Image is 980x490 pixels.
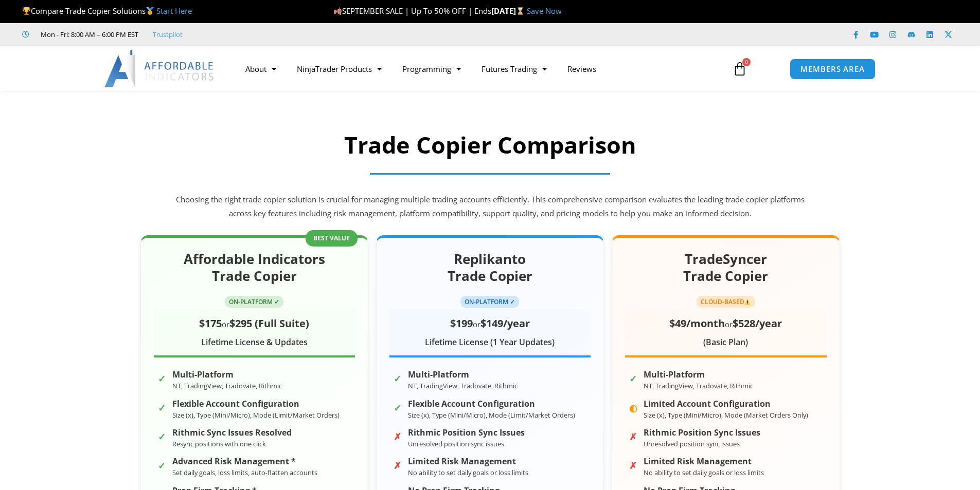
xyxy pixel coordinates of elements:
a: Programming [392,57,471,81]
div: (Basic Plan) [625,335,826,350]
a: Save Now [527,6,562,16]
a: Start Here [156,6,192,16]
strong: Multi-Platform [644,370,753,380]
span: $49/month [669,316,725,330]
span: ✗ [394,457,403,466]
span: SEPTEMBER SALE | Up To 50% OFF | Ends [333,6,491,16]
span: ✓ [394,400,403,409]
span: ✓ [158,428,167,438]
strong: Flexible Account Configuration [172,399,340,409]
strong: Limited Account Configuration [644,399,808,409]
span: ✗ [629,428,638,438]
small: Set daily goals, loss limits, auto-flatten accounts [172,468,317,477]
a: Trustpilot [153,28,183,41]
strong: Advanced Risk Management * [172,457,317,466]
small: NT, TradingView, Tradovate, Rithmic [172,381,282,390]
span: ✗ [629,457,638,466]
a: 0 [717,54,762,84]
span: ✓ [158,457,167,466]
strong: Limited Risk Management [644,457,764,466]
span: $199 [450,316,473,330]
span: $175 [199,316,222,330]
div: or [625,314,826,333]
small: Size (x), Type (Mini/Micro), Mode (Market Orders Only) [644,410,808,420]
img: 🥇 [146,7,154,15]
span: ✓ [394,370,403,380]
span: ON-PLATFORM ✓ [460,296,519,308]
small: Unresolved position sync issues [408,439,504,448]
strong: Rithmic Sync Issues Resolved [172,428,292,438]
small: Unresolved position sync issues [644,439,740,448]
strong: Multi-Platform [408,370,518,380]
small: NT, TradingView, Tradovate, Rithmic [644,381,753,390]
strong: Multi-Platform [172,370,282,380]
small: No ability to set daily goals or loss limits [408,468,528,477]
a: About [235,57,287,81]
strong: [DATE] [491,6,527,16]
span: ✓ [158,370,167,380]
div: or [389,314,591,333]
small: NT, TradingView, Tradovate, Rithmic [408,381,518,390]
img: ⌛ [516,7,524,15]
div: Lifetime License (1 Year Updates) [389,335,591,350]
span: $149/year [480,316,530,330]
strong: Flexible Account Configuration [408,399,575,409]
a: Futures Trading [471,57,557,81]
span: $295 (Full Suite) [229,316,309,330]
p: Choosing the right trade copier solution is crucial for managing multiple trading accounts effici... [174,193,807,221]
img: 🍂 [334,7,342,15]
span: CLOUD-BASED [697,296,756,308]
span: 0 [742,58,751,66]
span: ◐ [629,400,638,409]
a: MEMBERS AREA [790,59,876,80]
a: Reviews [557,57,607,81]
img: 🏆 [23,7,30,15]
span: $528/year [733,316,782,330]
small: Resync positions with one click [172,439,266,448]
h2: Affordable Indicators Trade Copier [154,251,355,286]
span: Mon - Fri: 8:00 AM – 6:00 PM EST [38,28,138,41]
strong: Rithmic Position Sync Issues [408,428,525,438]
h2: TradeSyncer Trade Copier [625,251,826,286]
span: ON-PLATFORM ✓ [225,296,283,308]
strong: Limited Risk Management [408,457,528,466]
div: or [154,314,355,333]
strong: Rithmic Position Sync Issues [644,428,760,438]
small: No ability to set daily goals or loss limits [644,468,764,477]
nav: Menu [235,57,721,81]
span: ✓ [629,370,638,380]
span: MEMBERS AREA [800,65,865,73]
small: Size (x), Type (Mini/Micro), Mode (Limit/Market Orders) [408,410,575,420]
h2: Replikanto Trade Copier [389,251,591,286]
img: ⚠ [744,299,751,305]
small: Size (x), Type (Mini/Micro), Mode (Limit/Market Orders) [172,410,340,420]
img: LogoAI | Affordable Indicators – NinjaTrader [104,50,215,87]
div: Lifetime License & Updates [154,335,355,350]
h2: Trade Copier Comparison [174,130,807,160]
a: NinjaTrader Products [287,57,392,81]
span: ✓ [158,400,167,409]
span: Compare Trade Copier Solutions [22,6,192,16]
span: ✗ [394,428,403,438]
